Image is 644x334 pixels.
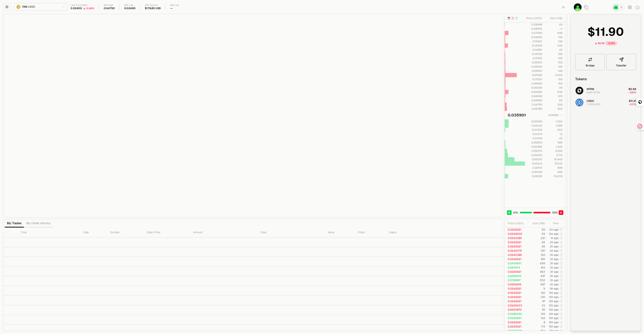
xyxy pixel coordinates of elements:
div: Price ( USDC ) [525,16,542,20]
div: 0.07906 [525,73,542,77]
span: 59 % [552,211,558,214]
div: 19,442 [545,157,563,161]
td: 0.0398187 [505,278,527,282]
time: 16h ago [549,321,559,324]
div: 5,714 [545,153,563,157]
div: 0.01305 [525,128,542,132]
td: 816 [527,257,545,261]
div: 100 [545,65,563,69]
td: 0.0252870 [505,308,527,312]
span: $0.58 [628,87,636,91]
img: USDC Logo [576,99,583,106]
div: 0.00018 [525,174,542,178]
div: 586 [545,141,563,144]
div: 0.14981 [525,48,542,52]
td: 0.0240021 [505,299,527,303]
div: 49 [545,23,563,26]
td: 0.0439651 [505,261,527,265]
td: 221 [527,236,545,240]
td: 687 [527,282,545,287]
div: 0.00350 [525,153,542,157]
div: 0.09059 [525,65,542,69]
div: Mkt cap [170,4,179,7]
td: 0.0240433 [505,303,527,308]
time: 3m ago [549,228,559,231]
button: My Order History [24,219,53,227]
div: 0.00380 [525,145,542,149]
td: 0.0240021 [505,270,527,274]
div: 0.04900 [525,94,542,98]
button: Show Buy and Sell Orders [507,17,510,20]
div: Time [548,221,559,225]
div: 0.00100 [525,170,542,174]
div: $0.02 [598,42,605,45]
div: 1,024 [545,120,563,123]
td: 0.0411474 [505,265,527,270]
time: 12h ago [549,291,559,295]
div: Size ( TAB ) [545,16,563,20]
div: Last Price (24h) [71,4,94,7]
img: NTRN Logo [576,87,583,94]
time: 15h ago [549,316,559,320]
div: 300 [545,103,563,106]
div: 3,999 [545,149,563,153]
th: Side [80,228,107,237]
div: 999 [545,170,563,174]
div: 0.00375 [525,149,542,153]
div: Size ( TAB ) [530,221,545,225]
td: 140 [527,291,545,295]
div: <1 [545,27,563,31]
td: 9 [527,287,545,291]
td: 0.0240021 [505,257,527,261]
td: 0.0400015 [505,274,527,278]
div: 0.07001 [525,77,542,81]
div: 253 [545,128,563,132]
div: 24h Low [124,4,136,7]
time: 14h ago [549,308,559,311]
div: 0.02400 [71,7,82,10]
th: Filled [355,228,386,237]
td: 150 [527,253,545,257]
td: 97 [527,299,545,303]
div: 0.28998 [525,23,542,26]
div: 57,231 [545,162,563,165]
td: 843 [527,270,545,274]
td: 0.0240021 [505,244,527,249]
button: Show Sell Orders Only [511,17,514,20]
div: 0.035901 [508,112,526,118]
span: 41 % [513,211,518,214]
div: 0.01100 [525,136,542,140]
time: 3h ago [550,283,559,286]
button: My Trades [5,219,24,227]
div: 0.04790 [104,7,115,10]
span: S [560,211,562,214]
td: 0.0240021 [505,287,527,291]
div: 100 [545,39,563,43]
div: 0.09001 [525,69,542,73]
time: 1h ago [551,236,559,240]
div: 100 [545,52,563,56]
div: 0.02400 [525,120,542,123]
div: 0.05500 [525,86,542,90]
div: 0.00850 [525,141,542,144]
td: 297 [527,274,545,278]
td: 499 [527,261,545,265]
td: 0.0240021 [505,324,527,329]
div: -0.15% [605,41,617,45]
time: 3h ago [550,257,559,261]
img: Wallet 3 [573,3,582,11]
div: 31.42% [86,7,94,10]
td: 99 [527,228,545,232]
span: -2.80% [629,91,636,94]
time: 12h ago [549,295,559,299]
time: 3h ago [550,274,559,278]
img: Leap [613,4,619,11]
div: 896 [545,166,563,170]
time: 16h ago [549,325,559,328]
div: 24h High [104,4,115,7]
td: 99 [527,232,545,236]
td: 130 [527,312,545,316]
div: 0.14999 [525,44,542,47]
span: $11.31 [629,99,636,103]
div: Tokens [575,76,587,82]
